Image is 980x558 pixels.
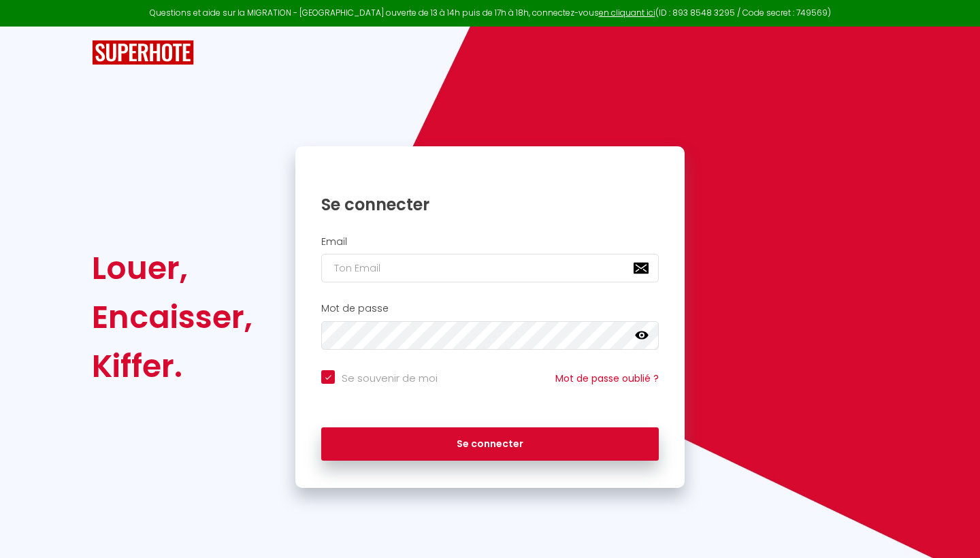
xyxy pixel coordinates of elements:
[599,7,655,18] a: en cliquant ici
[92,293,252,342] div: Encaisser,
[321,427,659,461] button: Se connecter
[555,372,659,385] a: Mot de passe oublié ?
[92,244,252,293] div: Louer,
[92,40,194,65] img: SuperHote logo
[321,194,659,215] h1: Se connecter
[321,254,659,282] input: Ton Email
[321,303,659,314] h2: Mot de passe
[92,342,252,391] div: Kiffer.
[321,236,659,248] h2: Email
